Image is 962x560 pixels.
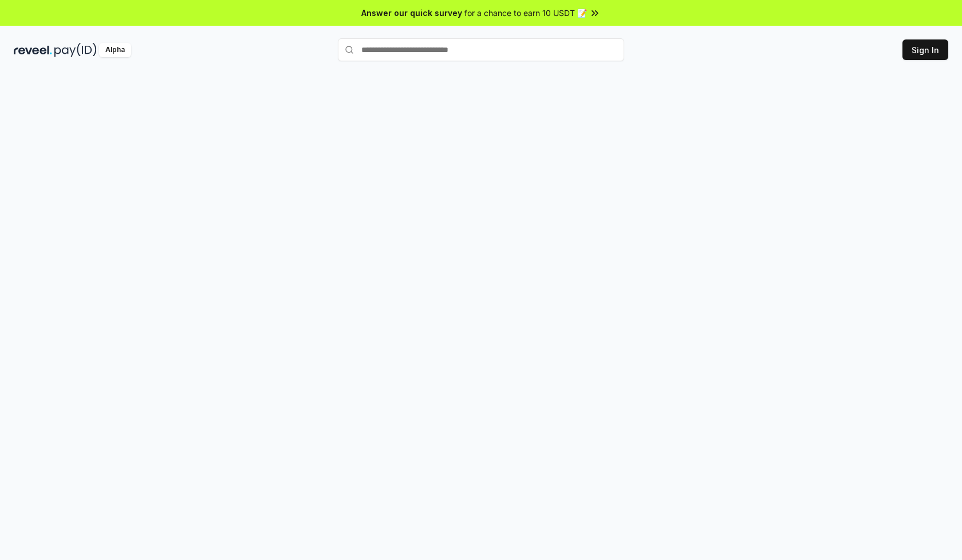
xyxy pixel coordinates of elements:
[14,43,52,57] img: reveel_dark
[361,7,462,19] span: Answer our quick survey
[99,43,131,57] div: Alpha
[464,7,587,19] span: for a chance to earn 10 USDT 📝
[54,43,97,57] img: pay_id
[902,39,948,60] button: Sign In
